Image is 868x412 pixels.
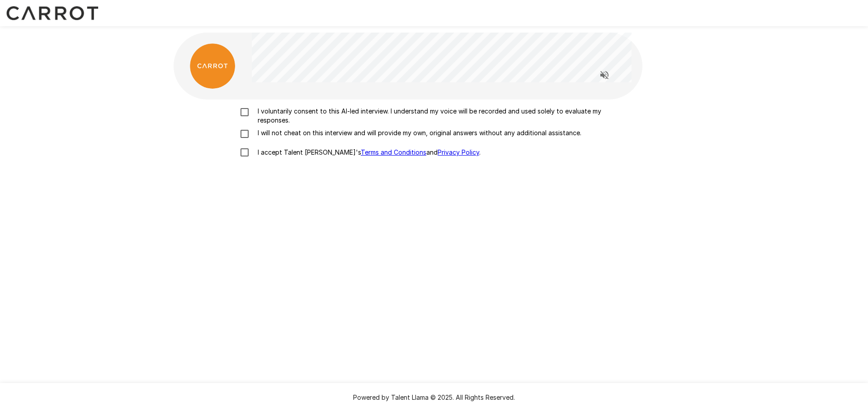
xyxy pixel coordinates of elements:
img: carrot_logo.png [190,43,235,89]
p: I accept Talent [PERSON_NAME]'s and . [254,148,481,157]
p: Powered by Talent Llama © 2025. All Rights Reserved. [11,393,857,402]
a: Privacy Policy [438,148,479,156]
p: I voluntarily consent to this AI-led interview. I understand my voice will be recorded and used s... [254,107,633,125]
button: Read questions aloud [595,66,613,84]
a: Terms and Conditions [361,148,426,156]
p: I will not cheat on this interview and will provide my own, original answers without any addition... [254,128,581,137]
